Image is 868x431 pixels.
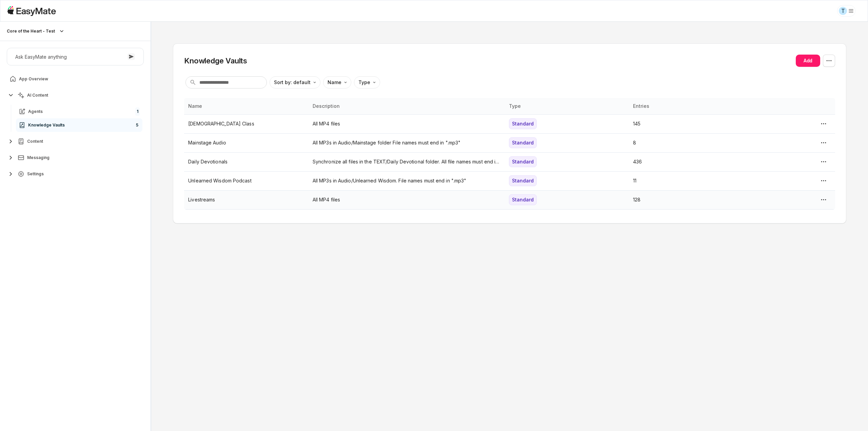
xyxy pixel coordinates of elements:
button: Type [354,76,380,89]
button: Core of the Heart - Test [7,27,66,35]
p: All MP3s in Audio/Unlearned Wisdom. File names must end in ".mp3" [313,177,501,184]
p: Mainstage Audio [188,139,304,146]
th: Entries [629,98,753,114]
p: Type [358,79,370,86]
button: Name [323,76,351,89]
div: Standard [509,137,537,148]
p: Synchronize all files in the TEXT/Daily Devotional folder. All file names must end in ".txt" [313,158,501,165]
p: [DEMOGRAPHIC_DATA] Class [188,120,304,128]
a: Knowledge Vaults5 [16,118,142,132]
a: App Overview [7,72,144,86]
p: All MP4 files [313,196,501,203]
p: Daily Devotionals [188,158,304,165]
p: All MP3s in Audio/Mainstage folder File names must end in ".mp3" [313,139,501,146]
button: AI Content [7,89,144,102]
div: T [839,7,847,15]
span: Agents [28,109,43,114]
p: Livestreams [188,196,304,203]
button: Settings [7,167,144,181]
p: 11 [633,177,749,184]
p: Unlearned Wisdom Podcast [188,177,304,184]
p: Name [328,79,341,86]
p: Core of the Heart - Test [7,28,55,34]
button: Content [7,135,144,148]
span: 5 [135,121,140,129]
div: Standard [509,194,537,205]
span: Settings [27,171,44,177]
span: Content [27,139,43,144]
div: Standard [509,156,537,167]
h2: Knowledge Vaults [184,56,247,66]
span: Messaging [27,155,50,160]
th: Description [309,98,505,114]
p: 8 [633,139,749,146]
div: Standard [509,118,537,129]
div: Standard [509,175,537,186]
p: 145 [633,120,749,128]
button: Ask EasyMate anything [7,48,144,65]
th: Name [184,98,309,114]
th: Type [505,98,629,114]
button: Messaging [7,151,144,164]
p: 128 [633,196,749,203]
button: Sort by: default [270,76,320,89]
span: App Overview [19,76,48,82]
p: Sort by: default [274,79,311,86]
a: Agents1 [16,105,142,118]
button: Add [796,55,820,67]
span: Knowledge Vaults [28,122,65,128]
span: 1 [135,107,140,116]
p: 436 [633,158,749,165]
span: AI Content [27,93,48,98]
p: All MP4 files [313,120,501,128]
